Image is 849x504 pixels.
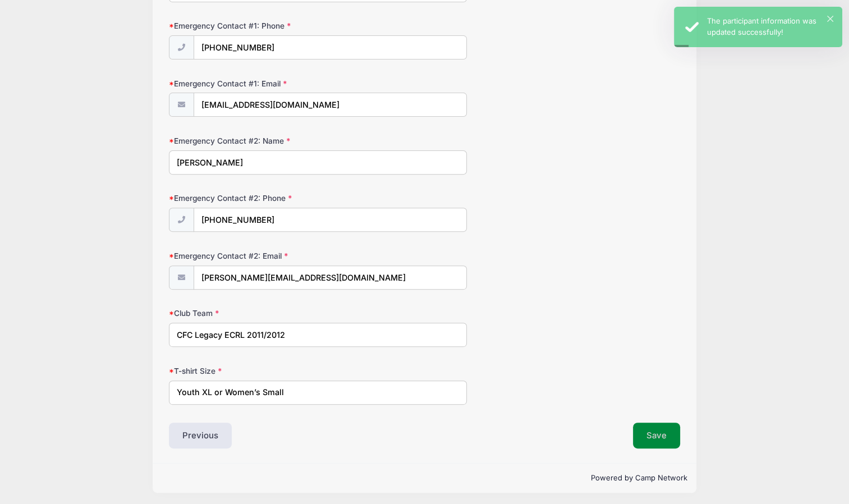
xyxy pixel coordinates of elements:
label: Emergency Contact #2: Email [169,250,339,262]
input: (xxx) xxx-xxxx [194,208,467,232]
label: Emergency Contact #1: Email [169,78,339,89]
input: email@email.com [194,265,467,290]
button: × [827,16,833,22]
label: Club Team [169,308,339,319]
p: Powered by Camp Network [162,473,687,484]
button: Previous [169,423,232,448]
button: Save [633,423,680,448]
label: Emergency Contact #1: Phone [169,20,339,31]
label: Emergency Contact #2: Phone [169,193,339,204]
label: Emergency Contact #2: Name [169,135,339,146]
input: email@email.com [194,93,467,117]
input: (xxx) xxx-xxxx [194,35,467,59]
label: T-shirt Size [169,365,339,377]
div: The participant information was updated successfully! [707,16,833,38]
